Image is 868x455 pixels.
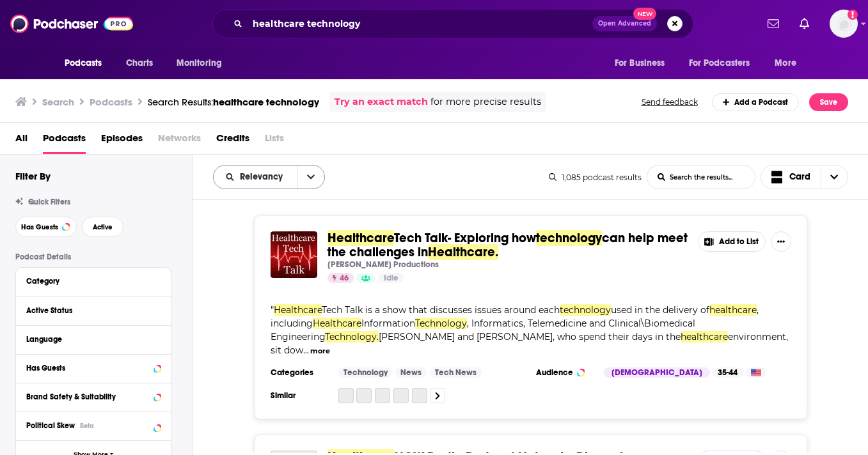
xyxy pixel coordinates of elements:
[379,331,681,343] span: [PERSON_NAME] and [PERSON_NAME], who spend their days in the
[271,318,695,343] span: , Informatics, Telemedicine and Clinical\Biomedical Engineering
[15,128,28,154] a: All
[356,388,372,403] a: Trends in Med Tech
[771,231,791,252] button: Show More Button
[82,217,123,237] button: Active
[327,230,688,260] span: can help meet the challenges in
[789,173,810,181] span: Card
[689,54,750,72] span: For Podcasters
[430,95,541,109] span: for more precise results
[536,230,602,246] span: technology
[148,96,319,108] a: Search Results:healthcare technology
[830,10,858,38] img: User Profile
[240,173,287,181] span: Relevancy
[393,388,409,403] a: Healthcare IT Today Interviews
[26,302,161,318] button: Active Status
[313,318,361,329] span: Healthcare
[212,9,693,38] div: Search podcasts, credits, & more...
[271,367,328,378] h3: Categories
[762,13,784,35] a: Show notifications dropdown
[214,173,297,181] button: open menu
[118,51,161,75] a: Charts
[26,335,152,344] div: Language
[148,96,319,108] div: Search Results:
[592,16,657,31] button: Open AdvancedNew
[213,165,325,189] h2: Choose List sort
[15,252,171,261] p: Podcast Details
[274,304,322,316] span: Healthcare
[766,51,812,75] button: open menu
[327,273,354,283] a: 46
[775,54,796,72] span: More
[430,367,482,378] a: Tech News
[43,128,86,154] a: Podcasts
[15,217,77,237] button: Has Guests
[322,304,560,316] span: Tech Talk is a show that discusses issues around each
[761,165,849,189] button: Choose View
[213,96,319,108] span: healthcare technology
[338,388,354,403] a: This Week Health: Conference
[65,54,102,72] span: Podcasts
[830,10,858,38] span: Logged in as allisonstowell
[598,20,651,27] span: Open Advanced
[549,173,642,182] div: 1,085 podcast results
[394,230,536,246] span: Tech Talk- Exploring how
[90,96,132,108] h3: Podcasts
[712,93,800,111] a: Add a Podcast
[560,304,611,316] span: technology
[327,231,688,259] a: HealthcareTech Talk- Exploring howtechnologycan help meet the challenges inHealthcare.
[338,367,393,378] a: Technology
[327,259,439,270] p: [PERSON_NAME] Productions
[26,306,152,315] div: Active Status
[604,367,710,378] div: [DEMOGRAPHIC_DATA]
[271,390,328,401] h3: Similar
[713,367,743,378] div: 35-44
[21,224,58,231] span: Has Guests
[310,346,330,357] button: more
[335,95,428,109] a: Try an exact match
[158,128,201,154] span: Networks
[101,128,143,154] a: Episodes
[265,128,284,154] span: Lists
[681,331,728,343] span: healthcare
[303,344,309,356] span: ...
[26,417,161,433] button: Political SkewBeta
[325,331,379,343] span: Technology.
[709,304,757,316] span: healthcare
[428,244,498,260] span: Healthcare.
[698,231,766,252] button: Add to List
[80,422,94,430] div: Beta
[26,331,161,347] button: Language
[848,10,858,20] svg: Add a profile image
[536,367,594,378] h3: Audience
[794,13,814,35] a: Show notifications dropdown
[26,389,161,405] button: Brand Safety & Suitability
[830,10,858,38] button: Show profile menu
[327,230,394,246] span: Healthcare
[379,273,404,283] a: Idle
[42,96,74,108] h3: Search
[26,421,75,430] span: Political Skew
[10,12,133,36] a: Podchaser - Follow, Share and Rate Podcasts
[395,367,427,378] a: News
[415,318,467,329] span: Technology
[633,8,656,20] span: New
[809,93,848,111] button: Save
[216,128,249,154] a: Credits
[615,54,665,72] span: For Business
[248,13,592,34] input: Search podcasts, credits, & more...
[26,392,150,401] div: Brand Safety & Suitability
[26,273,161,289] button: Category
[15,170,51,182] h2: Filter By
[271,231,317,278] img: Healthcare Tech Talk- Exploring how technology can help meet the challenges in Healthcare.
[93,224,113,231] span: Active
[606,51,681,75] button: open menu
[177,54,222,72] span: Monitoring
[340,272,349,285] span: 46
[28,197,70,206] span: Quick Filters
